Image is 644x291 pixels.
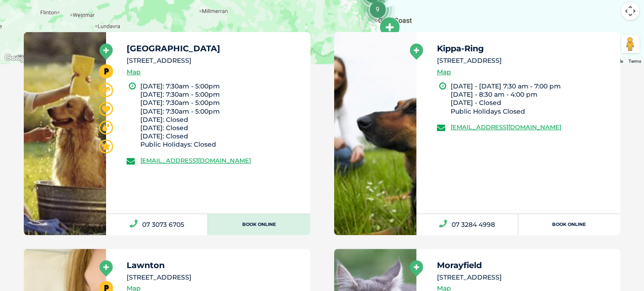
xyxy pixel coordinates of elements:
li: [STREET_ADDRESS] [127,273,302,282]
li: [STREET_ADDRESS] [437,273,612,282]
button: Map camera controls [621,2,639,20]
li: [STREET_ADDRESS] [127,56,302,66]
a: [EMAIL_ADDRESS][DOMAIN_NAME] [451,123,561,131]
a: 07 3284 4998 [416,214,518,235]
li: [STREET_ADDRESS] [437,56,612,66]
a: Book Online [208,214,310,235]
h5: [GEOGRAPHIC_DATA] [127,44,302,53]
li: [DATE]: 7:30am - 5:00pm [DATE]: 7:30am - 5:00pm [DATE]: 7:30am - 5:00pm [DATE]: 7:30am - 5:00pm [... [140,82,302,149]
h5: Kippa-Ring [437,44,612,53]
a: Open this area in Google Maps (opens a new window) [2,52,32,64]
a: Book Online [518,214,620,235]
a: 07 3073 6705 [106,214,208,235]
div: Tweed Heads [374,13,404,45]
a: Terms (opens in new tab) [628,59,641,64]
a: Map [437,67,451,77]
a: [EMAIL_ADDRESS][DOMAIN_NAME] [140,157,251,164]
h5: Morayfield [437,261,612,269]
li: [DATE] - [DATE] 7:30 am - 7:00 pm [DATE] - 8:30 am - 4:00 pm [DATE] - Closed Public Holidays Closed [451,82,612,115]
img: Google [2,52,32,64]
h5: Lawnton [127,261,302,269]
a: Map [127,67,141,77]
